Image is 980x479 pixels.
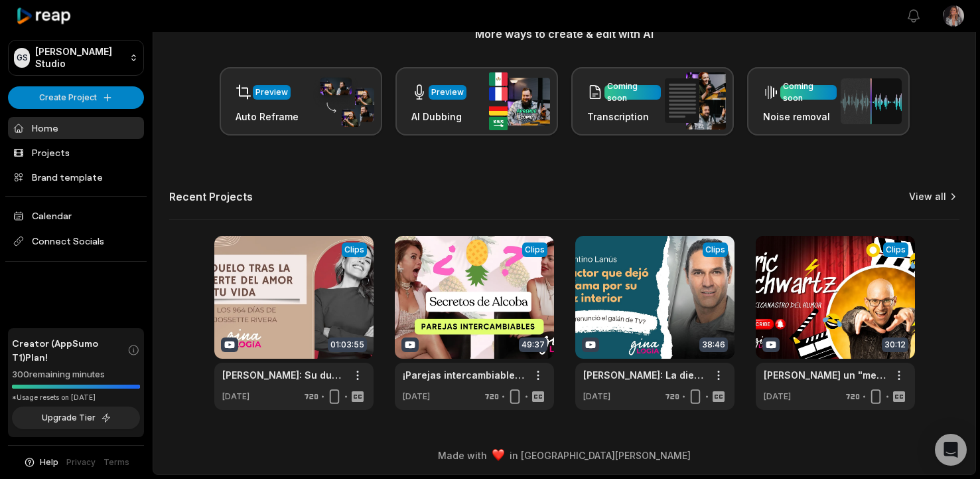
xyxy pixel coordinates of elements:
a: Calendar [8,205,144,227]
div: Preview [431,86,464,98]
h2: Recent Projects [169,190,253,203]
h3: More ways to create & edit with AI [169,26,959,42]
div: Coming soon [607,80,658,104]
a: Home [8,117,144,139]
div: Open Intercom Messenger [935,434,967,466]
p: [PERSON_NAME] Studio [35,46,124,70]
h3: Auto Reframe [236,110,299,124]
span: Help [40,456,58,468]
a: View all [909,190,946,203]
img: transcription.png [665,72,726,130]
button: Upgrade Tier [12,407,140,429]
a: ¡Parejas intercambiables! La practica del intercambio sin tabúes - Temptation Nena y su sensualidad [403,368,525,382]
div: 300 remaining minutes [12,368,140,381]
a: [PERSON_NAME] un "mexicanastro" a mucha honra [764,368,886,382]
span: Connect Socials [8,229,144,253]
button: Create Project [8,86,144,109]
h3: AI Dubbing [411,110,466,124]
span: Creator (AppSumo T1) Plan! [12,336,127,364]
img: noise_removal.png [841,78,902,124]
a: Terms [104,456,129,468]
a: [PERSON_NAME]: Su duelo de 964 días y cómo se vuelve a sonreír tras perder al amor de tu vida [222,368,344,382]
div: GS [14,48,30,68]
img: heart emoji [492,449,504,461]
a: [PERSON_NAME]: La dieta, la disciplina y el camino espiritual que tomó el actor [583,368,705,382]
a: Projects [8,142,144,163]
h3: Transcription [587,110,661,124]
a: Brand template [8,166,144,188]
div: Preview [255,86,288,98]
div: Made with in [GEOGRAPHIC_DATA][PERSON_NAME] [165,448,963,462]
img: ai_dubbing.png [489,72,550,130]
button: Help [23,456,58,468]
div: *Usage resets on [DATE] [12,393,140,403]
img: auto_reframe.png [313,76,374,128]
a: Privacy [66,456,96,468]
div: Coming soon [783,80,834,104]
h3: Noise removal [763,110,837,124]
